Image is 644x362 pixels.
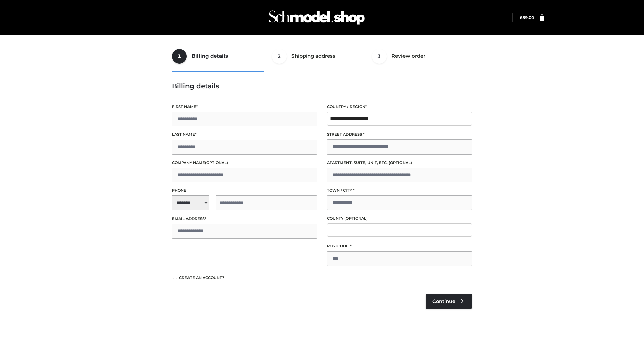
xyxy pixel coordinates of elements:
[172,82,472,90] h3: Billing details
[520,15,522,20] span: £
[327,243,472,249] label: Postcode
[205,160,228,165] span: (optional)
[327,131,472,138] label: Street address
[266,4,367,31] img: Schmodel Admin 964
[520,15,534,20] bdi: 89.00
[172,187,317,194] label: Phone
[389,160,412,165] span: (optional)
[179,275,224,280] span: Create an account?
[172,160,317,166] label: Company name
[172,275,178,279] input: Create an account?
[426,294,472,309] a: Continue
[172,104,317,110] label: First name
[172,131,317,138] label: Last name
[172,216,317,222] label: Email address
[520,15,534,20] a: £89.00
[327,160,472,166] label: Apartment, suite, unit, etc.
[327,215,472,222] label: County
[344,216,368,221] span: (optional)
[432,298,455,304] span: Continue
[327,187,472,194] label: Town / City
[327,104,472,110] label: Country / Region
